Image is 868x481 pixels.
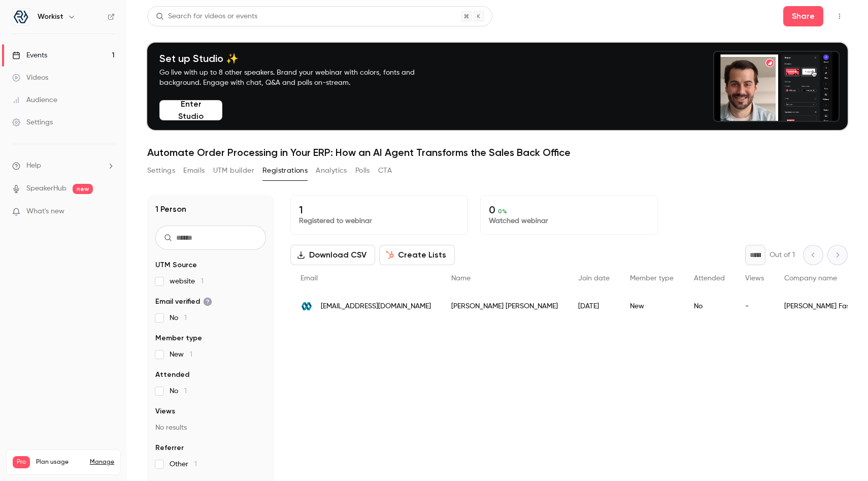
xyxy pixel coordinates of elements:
a: SpeakerHub [26,183,66,194]
span: 1 [184,314,187,322]
button: Analytics [316,163,347,179]
span: Email verified [155,297,212,307]
button: Emails [183,163,205,179]
span: 1 [201,278,204,285]
span: No [170,386,187,396]
span: Help [26,161,41,171]
span: Views [155,406,175,416]
span: 1 [194,461,197,468]
span: Plan usage [36,458,84,466]
span: Pro [13,456,30,468]
span: [EMAIL_ADDRESS][DOMAIN_NAME] [321,301,431,312]
div: New [620,292,684,320]
span: Views [745,275,764,282]
span: new [73,184,93,194]
span: Company name [784,275,837,282]
h4: Set up Studio ✨ [159,52,439,65]
section: facet-groups [155,260,266,469]
span: Other [170,459,197,469]
p: Watched webinar [489,216,649,226]
span: Attended [155,370,189,380]
span: 0 % [498,208,507,215]
span: Email [301,275,318,282]
button: Polls [355,163,370,179]
button: Share [783,6,823,26]
img: Workist [13,9,29,25]
span: website [170,276,204,286]
button: Settings [147,163,175,179]
button: Download CSV [290,245,375,265]
li: help-dropdown-opener [12,161,115,171]
button: Enter Studio [159,100,222,120]
span: New [170,349,192,360]
button: Create Lists [379,245,455,265]
span: 1 [190,351,192,358]
span: Name [451,275,471,282]
span: Referrer [155,443,184,453]
p: 1 [299,204,459,216]
p: Go live with up to 8 other speakers. Brand your webinar with colors, fonts and background. Engage... [159,68,439,88]
div: Videos [12,73,48,83]
h1: 1 Person [155,203,186,215]
span: No [170,313,187,323]
span: What's new [26,206,64,217]
span: UTM Source [155,260,197,270]
button: UTM builder [213,163,254,179]
div: Search for videos or events [156,11,257,22]
iframe: Noticeable Trigger [103,207,115,216]
p: Registered to webinar [299,216,459,226]
div: - [735,292,774,320]
h6: Workist [38,12,63,22]
span: Attended [694,275,725,282]
div: [PERSON_NAME] [PERSON_NAME] [441,292,568,320]
span: Member type [155,333,202,343]
button: CTA [378,163,392,179]
p: 0 [489,204,649,216]
button: Registrations [262,163,308,179]
img: hansonfaso.com [301,300,313,312]
span: 1 [184,388,187,395]
h1: Automate Order Processing in Your ERP: How an AI Agent Transforms the Sales Back Office [147,146,848,158]
p: No results [155,423,266,433]
div: Settings [12,117,53,127]
div: Audience [12,95,57,105]
p: Out of 1 [770,250,795,260]
div: [DATE] [568,292,620,320]
div: No [684,292,735,320]
a: Manage [90,458,114,466]
span: Join date [578,275,610,282]
div: Events [12,50,47,60]
span: Member type [630,275,674,282]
